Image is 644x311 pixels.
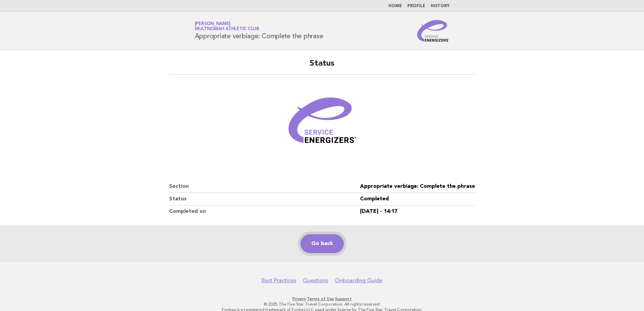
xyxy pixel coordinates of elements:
img: Service Energizers [417,20,450,42]
p: © 2025 The Five Star Travel Corporation. All rights reserved. [115,302,529,307]
a: [PERSON_NAME]Multnomah Athletic Club [195,22,259,31]
dd: Appropriate verbiage: Complete the phrase [360,180,475,193]
a: Best Practices [262,277,296,284]
p: · · [115,296,529,302]
dd: [DATE] - 14:17 [360,205,475,218]
h2: Status [169,58,475,75]
a: Onboarding Guide [335,277,382,284]
a: Home [388,4,402,8]
a: Questions [303,277,328,284]
a: Support [335,296,352,301]
dt: Status [169,193,360,205]
a: Profile [407,4,425,8]
h1: Appropriate verbiage: Complete the phrase [195,22,323,40]
span: Multnomah Athletic Club [195,27,259,31]
img: Verified [282,83,363,164]
a: Go back [301,234,344,253]
dd: Completed [360,193,475,205]
a: Privacy [292,296,306,301]
dt: Section [169,180,360,193]
a: Terms of Use [307,296,334,301]
dt: Completed on [169,205,360,218]
a: History [431,4,450,8]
